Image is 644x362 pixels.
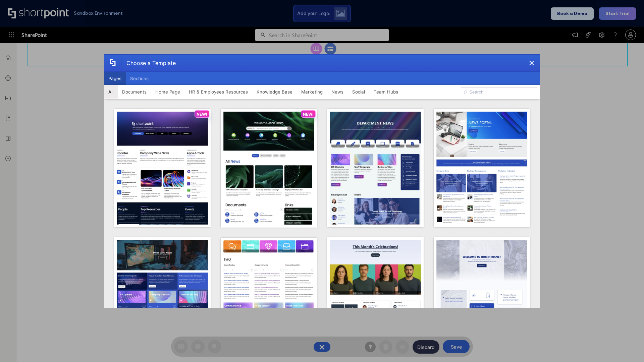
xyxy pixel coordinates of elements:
[348,85,369,99] button: Social
[327,85,348,99] button: News
[126,72,153,85] button: Sections
[121,55,176,71] div: Choose a Template
[297,85,327,99] button: Marketing
[461,87,537,97] input: Search
[369,85,402,99] button: Team Hubs
[104,85,118,99] button: All
[118,85,151,99] button: Documents
[151,85,184,99] button: Home Page
[184,85,252,99] button: HR & Employees Resources
[303,112,314,117] p: NEW!
[610,330,644,362] iframe: Chat Widget
[104,54,540,308] div: template selector
[252,85,297,99] button: Knowledge Base
[197,112,207,117] p: NEW!
[104,72,126,85] button: Pages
